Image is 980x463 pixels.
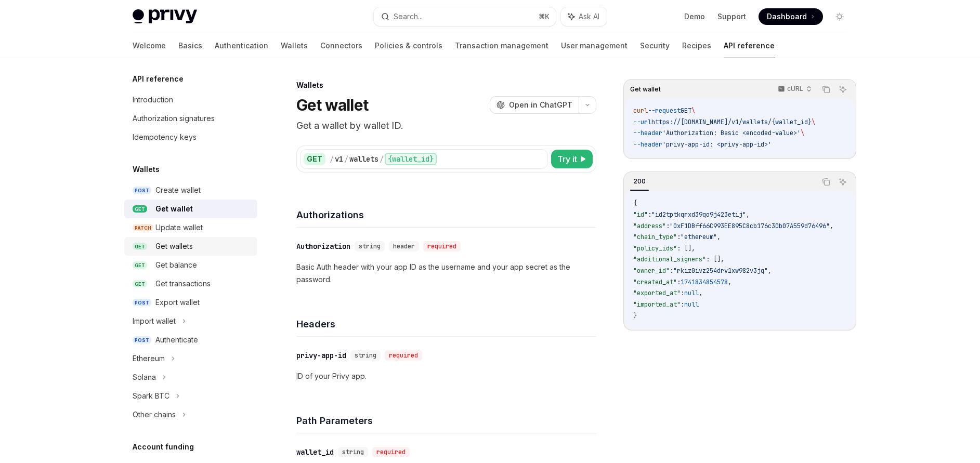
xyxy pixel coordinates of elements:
span: null [684,289,699,297]
div: Get transactions [155,277,211,290]
span: "id" [633,210,648,219]
span: : [666,222,670,230]
h5: Wallets [133,163,160,176]
div: required [372,447,410,457]
span: } [633,311,637,320]
span: { [633,199,637,207]
a: Policies & controls [375,33,442,58]
div: wallets [349,154,378,164]
h4: Headers [296,317,596,331]
div: Create wallet [155,184,201,196]
span: , [699,289,702,297]
div: required [423,241,461,252]
span: "address" [633,222,666,230]
span: GET [133,280,147,288]
button: Toggle dark mode [831,8,848,25]
span: ⌘ K [539,12,550,21]
span: "exported_at" [633,289,681,297]
div: / [344,154,348,164]
a: Transaction management [455,33,548,58]
button: Open in ChatGPT [490,96,579,114]
div: privy-app-id [296,350,346,361]
div: {wallet_id} [385,153,437,165]
img: light logo [133,9,197,24]
a: Basics [178,33,202,58]
div: Authenticate [155,334,198,346]
a: Idempotency keys [124,128,257,147]
span: : [648,210,651,219]
span: "0xF1DBff66C993EE895C8cb176c30b07A559d76496" [670,222,830,230]
span: : [677,278,681,286]
p: cURL [787,85,803,93]
button: Copy the contents from the code block [819,83,833,96]
h4: Path Parameters [296,414,596,428]
span: string [342,448,364,456]
div: 200 [630,175,649,188]
div: GET [304,153,325,165]
a: GETGet balance [124,256,257,274]
span: : [677,233,681,241]
span: Dashboard [767,11,807,22]
div: Get wallets [155,240,193,253]
span: GET [133,261,147,269]
a: GETGet wallet [124,200,257,218]
div: Update wallet [155,221,203,234]
span: POST [133,187,151,194]
span: "ethereum" [681,233,717,241]
span: --request [648,107,681,115]
span: , [717,233,721,241]
a: Security [640,33,670,58]
span: 1741834854578 [681,278,728,286]
a: GETGet transactions [124,274,257,293]
a: POSTExport wallet [124,293,257,312]
button: Copy the contents from the code block [819,175,833,189]
div: required [385,350,422,361]
p: ID of your Privy app. [296,370,596,382]
span: "owner_id" [633,267,670,275]
span: Try it [557,153,577,165]
div: Get balance [155,259,197,271]
span: --header [633,140,662,149]
span: "id2tptkqrxd39qo9j423etij" [651,210,746,219]
span: "chain_type" [633,233,677,241]
span: : [], [677,244,695,253]
div: Export wallet [155,296,200,309]
div: Wallets [296,80,596,90]
span: null [684,300,699,309]
div: Solana [133,371,156,383]
span: GET [133,205,147,213]
span: https://[DOMAIN_NAME]/v1/wallets/{wallet_id} [651,118,812,126]
a: POSTAuthenticate [124,330,257,349]
span: Get wallet [630,85,661,94]
span: "created_at" [633,278,677,286]
a: POSTCreate wallet [124,181,257,200]
span: 'Authorization: Basic <encoded-value>' [662,129,801,137]
div: / [330,154,334,164]
p: Basic Auth header with your app ID as the username and your app secret as the password. [296,261,596,286]
div: Get wallet [155,203,193,215]
a: Welcome [133,33,166,58]
p: Get a wallet by wallet ID. [296,118,596,133]
span: PATCH [133,224,153,232]
div: v1 [335,154,343,164]
a: User management [561,33,628,58]
button: Try it [551,150,593,168]
div: wallet_id [296,447,334,457]
span: string [355,351,376,360]
span: --url [633,118,651,126]
a: Recipes [682,33,711,58]
span: : [681,300,684,309]
span: string [359,242,381,250]
button: cURL [772,81,816,98]
span: \ [691,107,695,115]
a: Demo [684,11,705,22]
span: header [393,242,415,250]
div: Introduction [133,94,173,106]
span: , [728,278,731,286]
h5: API reference [133,73,184,85]
div: / [380,154,384,164]
div: Import wallet [133,315,176,327]
span: , [768,267,772,275]
span: "imported_at" [633,300,681,309]
div: Authorization signatures [133,112,215,125]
